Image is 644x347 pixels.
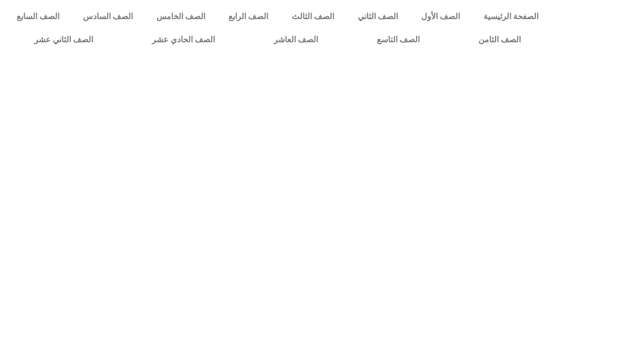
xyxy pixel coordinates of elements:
[449,28,550,51] a: الصف الثامن
[217,5,280,28] a: الصف الرابع
[123,28,245,51] a: الصف الحادي عشر
[144,5,217,28] a: الصف الخامس
[5,5,71,28] a: الصف السابع
[71,5,145,28] a: الصف السادس
[245,28,348,51] a: الصف العاشر
[346,5,410,28] a: الصف الثاني
[280,5,346,28] a: الصف الثالث
[5,28,123,51] a: الصف الثاني عشر
[348,28,449,51] a: الصف التاسع
[410,5,472,28] a: الصف الأول
[472,5,550,28] a: الصفحة الرئيسية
